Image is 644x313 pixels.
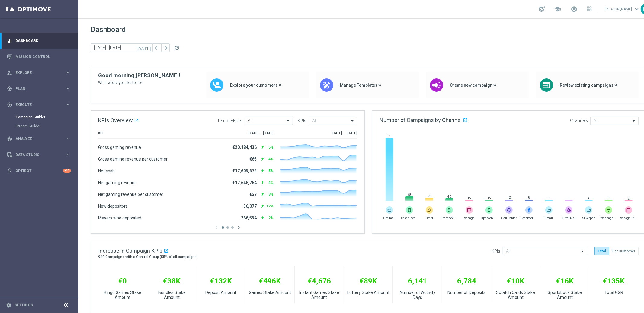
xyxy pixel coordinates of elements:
[15,87,65,91] span: Plan
[7,86,12,91] i: gps_fixed
[7,168,12,174] i: lightbulb
[63,169,71,173] div: +10
[7,38,12,43] i: equalizer
[554,6,561,12] span: school
[65,70,71,75] i: keyboard_arrow_right
[15,163,63,179] a: Optibot
[16,124,63,129] a: Stream Builder
[15,153,65,157] span: Data Studio
[15,49,71,65] a: Mission Control
[65,152,71,158] i: keyboard_arrow_right
[7,163,71,179] div: Optibot
[16,122,78,131] div: Stream Builder
[7,136,65,142] div: Analyze
[7,168,71,173] button: lightbulb Optibot +10
[7,152,65,158] div: Data Studio
[65,102,71,107] i: keyboard_arrow_right
[7,152,71,157] button: Data Studio keyboard_arrow_right
[633,6,640,12] span: keyboard_arrow_down
[7,86,71,91] button: gps_fixed Plan keyboard_arrow_right
[65,136,71,142] i: keyboard_arrow_right
[6,302,11,308] i: settings
[7,70,12,75] i: person_search
[7,70,65,75] div: Explore
[15,33,71,49] a: Dashboard
[14,303,33,307] a: Settings
[65,86,71,91] i: keyboard_arrow_right
[7,136,71,141] button: track_changes Analyze keyboard_arrow_right
[7,136,12,142] i: track_changes
[7,102,12,107] i: play_circle_outline
[7,33,71,49] div: Dashboard
[7,54,71,59] button: Mission Control
[16,115,63,120] a: Campaign Builder
[7,49,71,65] div: Mission Control
[7,38,71,43] button: equalizer Dashboard
[15,137,65,141] span: Analyze
[604,5,641,14] a: [PERSON_NAME]keyboard_arrow_down
[7,86,65,91] div: Plan
[7,102,71,107] button: play_circle_outline Execute keyboard_arrow_right
[15,103,65,107] span: Execute
[7,70,71,75] button: person_search Explore keyboard_arrow_right
[16,113,78,122] div: Campaign Builder
[15,71,65,75] span: Explore
[7,102,65,107] div: Execute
